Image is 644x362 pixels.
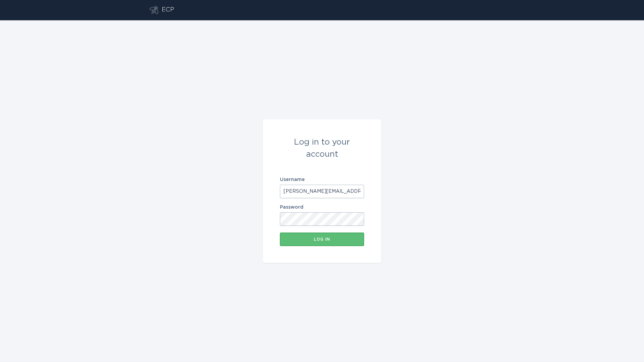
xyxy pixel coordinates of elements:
[280,205,364,210] label: Password
[283,237,361,241] div: Log in
[150,6,158,14] button: Go to dashboard
[280,136,364,160] div: Log in to your account
[280,177,364,182] label: Username
[280,233,364,246] button: Log in
[162,6,174,14] div: ECP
